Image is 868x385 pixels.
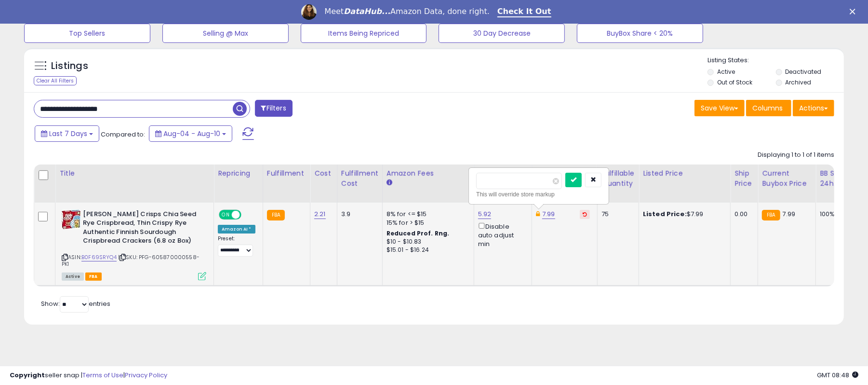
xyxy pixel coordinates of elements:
span: Show: entries [41,299,110,308]
label: Archived [786,78,812,86]
a: 2.21 [314,209,326,219]
div: Fulfillment [267,168,306,179]
div: Fulfillable Quantity [601,168,635,189]
div: Current Buybox Price [762,168,812,189]
button: Filters [255,100,293,117]
span: Compared to: [101,130,145,139]
div: Listed Price [643,168,726,179]
span: FBA [85,273,102,281]
div: Displaying 1 to 1 of 1 items [758,151,834,160]
span: | SKU: PFG-605870000558-PK1 [62,253,200,268]
span: Columns [752,103,783,113]
b: [PERSON_NAME] Crisps Chia Seed Rye Crispbread, Thin Crispy Rye Authentic Finnish Sourdough Crispb... [83,210,200,248]
span: ON [220,210,232,219]
div: Meet Amazon Data, done right. [324,7,490,16]
b: Listed Price: [643,209,687,219]
button: Columns [746,100,791,116]
button: Aug-04 - Aug-10 [149,125,232,142]
button: Last 7 Days [35,125,99,142]
span: Last 7 Days [49,129,87,138]
i: DataHub... [344,7,390,16]
span: OFF [240,210,255,219]
div: BB Share 24h. [820,168,855,189]
p: Listing States: [708,56,844,65]
div: Clear All Filters [34,76,77,85]
div: Ship Price [734,168,754,189]
div: 15% for > $15 [387,219,467,227]
small: FBA [267,210,285,220]
img: 51-mTYQUWSL._SL40_.jpg [62,210,80,229]
div: Repricing [218,168,259,179]
div: $7.99 [643,210,723,219]
b: Reduced Prof. Rng. [387,229,450,237]
button: 30 Day Decrease [439,24,565,43]
div: seller snap | | [10,371,167,380]
strong: Copyright [10,371,45,380]
span: All listings currently available for purchase on Amazon [62,273,84,281]
button: Save View [694,100,745,116]
button: BuyBox Share < 20% [577,24,703,43]
div: 0.00 [734,210,750,219]
div: 3.9 [341,210,375,219]
div: Disable auto adjust min [478,221,524,249]
div: 100% [820,210,852,219]
button: Actions [793,100,834,116]
h5: Listings [51,59,88,73]
span: 7.99 [783,209,796,219]
div: 75 [601,210,631,219]
small: FBA [762,210,780,220]
div: Amazon AI * [218,225,255,234]
label: Active [717,68,735,76]
div: This will override store markup [476,190,601,199]
label: Deactivated [786,68,822,76]
button: Top Sellers [24,24,150,43]
a: Privacy Policy [125,371,167,380]
div: Cost [314,168,333,179]
button: Items Being Repriced [301,24,427,43]
a: Check It Out [497,7,551,17]
a: 5.92 [478,209,492,219]
div: Amazon Fees [387,168,470,179]
a: 7.99 [542,209,555,219]
div: $15.01 - $16.24 [387,246,467,254]
button: Selling @ Max [162,24,289,43]
span: Aug-04 - Aug-10 [163,129,220,138]
div: 8% for <= $15 [387,210,467,219]
a: Terms of Use [82,371,123,380]
div: ASIN: [62,210,206,279]
label: Out of Stock [717,78,752,86]
img: Profile image for Georgie [301,4,317,20]
div: Preset: [218,235,255,257]
a: B0F69SRYQ4 [81,253,117,261]
div: $10 - $10.83 [387,238,467,246]
small: Amazon Fees. [387,179,392,187]
span: 2025-08-18 08:48 GMT [817,371,858,380]
div: Fulfillment Cost [341,168,378,189]
div: Close [850,9,859,14]
div: Title [59,168,210,179]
